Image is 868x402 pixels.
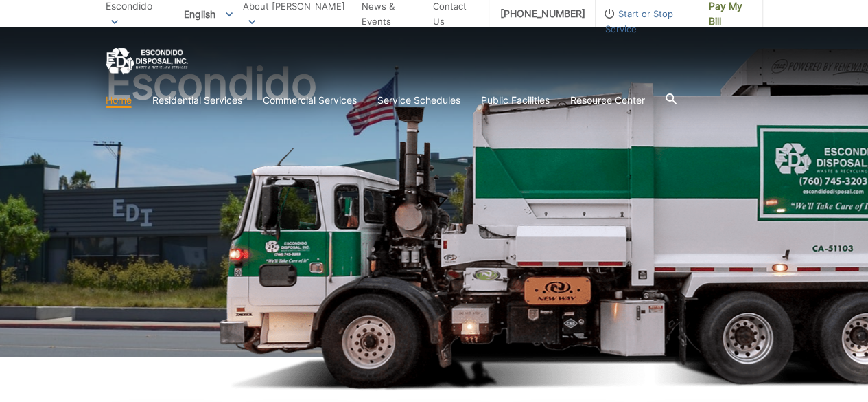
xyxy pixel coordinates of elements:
span: English [174,3,243,25]
h1: Escondido [106,61,763,363]
a: Resource Center [570,93,645,108]
a: EDCD logo. Return to the homepage. [106,48,188,75]
a: Residential Services [152,93,242,108]
a: Home [106,93,132,108]
a: Commercial Services [263,93,357,108]
a: Service Schedules [377,93,460,108]
a: Public Facilities [481,93,550,108]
